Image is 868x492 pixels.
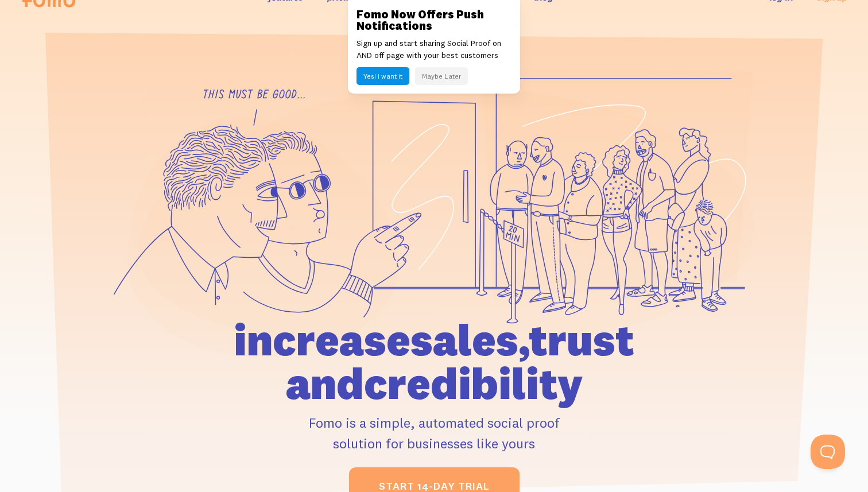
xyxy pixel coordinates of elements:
[811,435,845,469] iframe: Help Scout Beacon - Open
[356,9,511,32] h3: Fomo Now Offers Push Notifications
[168,412,700,454] p: Fomo is a simple, automated social proof solution for businesses like yours
[356,37,511,61] p: Sign up and start sharing Social Proof on AND off page with your best customers
[168,318,700,405] h1: increase sales, trust and credibility
[415,67,468,85] button: Maybe Later
[356,67,409,85] button: Yes! I want it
